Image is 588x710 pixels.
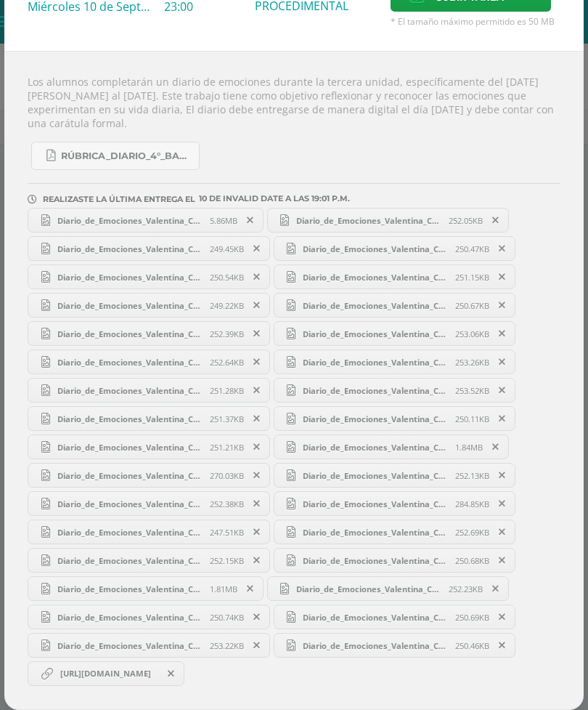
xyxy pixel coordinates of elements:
[295,612,455,623] span: Diario_de_Emociones_Valentina_Creativo - 9.png
[274,435,510,459] a: Diario_de_Emociones_Valentina_Creativo - 2.png 1.84MB
[210,414,244,424] span: 251.37KB
[245,354,269,370] span: Remover entrega
[28,236,270,261] a: Diario_de_Emociones_Valentina_Creativo - 31.png 249.45KB
[274,605,516,629] a: Diario_de_Emociones_Valentina_Creativo - 9.png 250.69KB
[455,385,489,396] span: 253.52KB
[455,442,483,453] span: 1.84MB
[295,555,455,566] span: Diario_de_Emociones_Valentina_Creativo - 7.png
[490,269,515,285] span: Remover entrega
[274,378,516,403] a: Diario_de_Emociones_Valentina_Creativo - 20.png 253.52KB
[490,496,515,512] span: Remover entrega
[455,612,489,623] span: 250.69KB
[245,297,269,313] span: Remover entrega
[210,385,244,396] span: 251.28KB
[245,269,269,285] span: Remover entrega
[391,15,560,28] span: * El tamaño máximo permitido es 50 MB
[267,576,510,601] a: Diario_de_Emociones_Valentina_Creativo - 27.png 252.23KB
[295,442,455,453] span: Diario_de_Emociones_Valentina_Creativo - 2.png
[210,640,244,651] span: 253.22KB
[50,328,210,339] span: Diario_de_Emociones_Valentina_Creativo - 32.png
[295,640,455,651] span: Diario_de_Emociones_Valentina_Creativo - 10.png
[289,584,449,594] span: Diario_de_Emociones_Valentina_Creativo - 27.png
[483,212,508,228] span: Remover entrega
[28,520,270,544] a: Diario_de_Emociones_Valentina_Creativo - 6.png 247.51KB
[490,382,515,398] span: Remover entrega
[43,194,195,204] span: REALIZASTE LA ÚLTIMA ENTREGA EL
[274,236,516,261] a: Diario_de_Emociones_Valentina_Creativo - 13.png 250.47KB
[267,208,510,233] a: Diario_de_Emociones_Valentina_Creativo - 12.png 252.05KB
[245,439,269,455] span: Remover entrega
[274,350,516,374] a: Diario_de_Emociones_Valentina_Creativo - 22.png 253.26KB
[245,241,269,257] span: Remover entrega
[28,435,270,459] a: Diario_de_Emociones_Valentina_Creativo - 23.png 251.21KB
[455,243,489,254] span: 250.47KB
[210,555,244,566] span: 252.15KB
[295,385,455,396] span: Diario_de_Emociones_Valentina_Creativo - 20.png
[210,328,244,339] span: 252.39KB
[295,527,455,538] span: Diario_de_Emociones_Valentina_Creativo - 25.png
[210,470,244,481] span: 270.03KB
[50,215,210,226] span: Diario_de_Emociones_Valentina_Creativo - 1.png
[50,499,210,509] span: Diario_de_Emociones_Valentina_Creativo - 26.png
[28,350,270,374] a: Diario_de_Emociones_Valentina_Creativo - 18.png 252.64KB
[50,555,210,566] span: Diario_de_Emociones_Valentina_Creativo - 28.png
[295,272,455,283] span: Diario_de_Emociones_Valentina_Creativo - 16.png
[245,411,269,427] span: Remover entrega
[245,326,269,342] span: Remover entrega
[455,300,489,311] span: 250.67KB
[210,300,244,311] span: 249.22KB
[455,640,489,651] span: 250.46KB
[455,414,489,424] span: 250.11KB
[490,326,515,342] span: Remover entrega
[61,150,192,162] span: RÚBRICA_DIARIO_4°_BACHI.pdf
[50,357,210,368] span: Diario_de_Emociones_Valentina_Creativo - 18.png
[245,637,269,653] span: Remover entrega
[490,411,515,427] span: Remover entrega
[245,496,269,512] span: Remover entrega
[210,272,244,283] span: 250.54KB
[274,321,516,346] a: Diario_de_Emociones_Valentina_Creativo - 15.png 253.06KB
[238,581,263,597] span: Remover entrega
[28,548,270,573] a: Diario_de_Emociones_Valentina_Creativo - 28.png 252.15KB
[483,581,508,597] span: Remover entrega
[50,300,210,311] span: Diario_de_Emociones_Valentina_Creativo - 17.png
[274,265,516,289] a: Diario_de_Emociones_Valentina_Creativo - 16.png 251.15KB
[210,612,244,623] span: 250.74KB
[295,357,455,368] span: Diario_de_Emociones_Valentina_Creativo - 22.png
[245,524,269,540] span: Remover entrega
[210,584,237,594] span: 1.81MB
[28,406,270,431] a: Diario_de_Emociones_Valentina_Creativo - 21.png 251.37KB
[455,357,489,368] span: 253.26KB
[210,357,244,368] span: 252.64KB
[295,499,455,509] span: Diario_de_Emociones_Valentina_Creativo - 4.png
[4,51,584,710] div: Los alumnos completarán un diario de emociones durante la tercera unidad, específicamente del [DA...
[289,215,449,226] span: Diario_de_Emociones_Valentina_Creativo - 12.png
[274,406,516,431] a: Diario_de_Emociones_Valentina_Creativo - 24.png 250.11KB
[295,328,455,339] span: Diario_de_Emociones_Valentina_Creativo - 15.png
[274,491,516,516] a: Diario_de_Emociones_Valentina_Creativo - 4.png 284.85KB
[490,297,515,313] span: Remover entrega
[28,321,270,346] a: Diario_de_Emociones_Valentina_Creativo - 32.png 252.39KB
[483,439,508,455] span: Remover entrega
[274,548,516,573] a: Diario_de_Emociones_Valentina_Creativo - 7.png 250.68KB
[28,293,270,318] a: Diario_de_Emociones_Valentina_Creativo - 17.png 249.22KB
[238,212,263,228] span: Remover entrega
[159,666,184,682] span: Remover entrega
[490,241,515,257] span: Remover entrega
[295,414,455,424] span: Diario_de_Emociones_Valentina_Creativo - 24.png
[50,442,210,453] span: Diario_de_Emociones_Valentina_Creativo - 23.png
[490,637,515,653] span: Remover entrega
[490,524,515,540] span: Remover entrega
[210,215,237,226] span: 5.86MB
[295,300,455,311] span: Diario_de_Emociones_Valentina_Creativo - 14.png
[449,584,483,594] span: 252.23KB
[490,467,515,483] span: Remover entrega
[28,208,264,233] a: Diario_de_Emociones_Valentina_Creativo - 1.png 5.86MB
[28,605,270,629] a: Diario_de_Emociones_Valentina_Creativo - 30.png 250.74KB
[28,661,184,686] a: https://www.canva.com/design/DAGyoIt9PFU/Djnj0zld8W-pFAN__ouUaA/edit?utm_content=DAGyoIt9PFU&utm_...
[28,265,270,289] a: Diario_de_Emociones_Valentina_Creativo - 11.png 250.54KB
[449,215,483,226] span: 252.05KB
[455,328,489,339] span: 253.06KB
[295,243,455,254] span: Diario_de_Emociones_Valentina_Creativo - 13.png
[210,243,244,254] span: 249.45KB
